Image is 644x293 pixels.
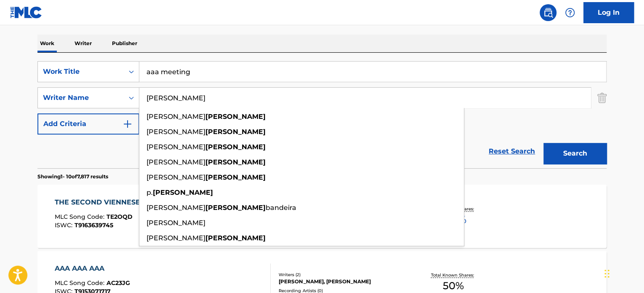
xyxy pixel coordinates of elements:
p: Work [37,35,57,52]
img: 9d2ae6d4665cec9f34b9.svg [122,119,133,129]
div: Help [562,4,578,21]
span: [PERSON_NAME] [146,113,205,121]
p: Total Known Shares: [431,272,476,278]
span: TE2OQD [106,213,133,220]
span: T9163639745 [75,221,113,229]
div: Writer Name [43,93,119,103]
strong: [PERSON_NAME] [205,173,266,181]
strong: [PERSON_NAME] [205,128,266,136]
span: AC23JG [106,279,130,287]
span: [PERSON_NAME] [146,143,205,151]
span: MLC Song Code : [55,213,106,220]
form: Search Form [37,61,607,168]
p: Publisher [109,35,140,52]
strong: [PERSON_NAME] [153,188,213,196]
strong: [PERSON_NAME] [205,143,266,151]
span: p. [146,188,153,196]
div: THE SECOND VIENNESE AAA MEETING [55,197,196,207]
strong: [PERSON_NAME] [205,204,266,212]
span: [PERSON_NAME] [146,128,205,136]
img: Delete Criterion [597,87,607,108]
img: help [565,8,575,18]
div: Work Title [43,67,119,77]
a: THE SECOND VIENNESE AAA MEETINGMLC Song Code:TE2OQDISWC:T9163639745Writers (1)[PERSON_NAME]Record... [37,185,607,248]
img: search [543,8,553,18]
div: AAA AAA AAA [55,263,130,274]
span: [PERSON_NAME] [146,234,205,242]
span: [PERSON_NAME] [146,219,205,227]
iframe: Chat Widget [602,253,644,293]
span: [PERSON_NAME] [146,204,205,212]
a: Public Search [540,4,556,21]
p: Writer [72,35,94,52]
div: Writers ( 2 ) [279,271,406,278]
div: Drag [604,261,609,286]
span: ISWC : [55,221,75,229]
span: MLC Song Code : [55,279,106,287]
span: bandeira [266,204,296,212]
span: [PERSON_NAME] [146,173,205,181]
button: Search [543,143,607,164]
strong: [PERSON_NAME] [205,234,266,242]
div: [PERSON_NAME], [PERSON_NAME] [279,278,406,285]
a: Log In [583,2,634,23]
a: Reset Search [484,142,539,161]
strong: [PERSON_NAME] [205,158,266,166]
img: MLC Logo [10,6,43,19]
strong: [PERSON_NAME] [205,113,266,121]
span: [PERSON_NAME] [146,158,205,166]
p: Showing 1 - 10 of 7,817 results [37,173,108,180]
button: Add Criteria [37,113,139,134]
